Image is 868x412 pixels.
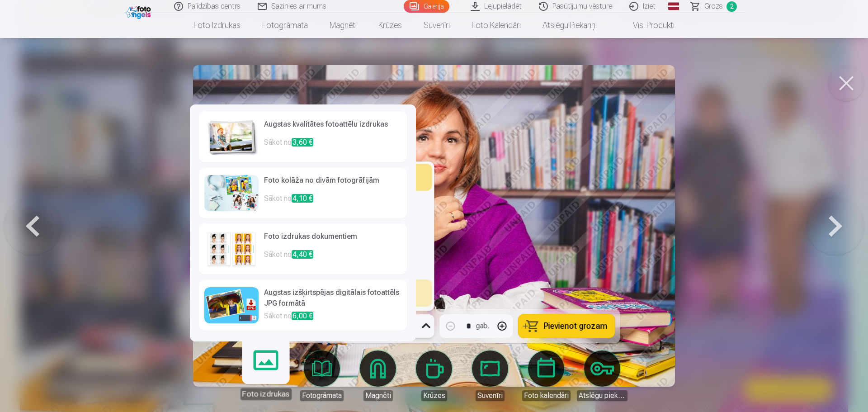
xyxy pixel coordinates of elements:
p: Sākot no [264,137,401,155]
a: Suvenīri [465,350,515,401]
a: Krūzes [409,350,459,401]
div: gab. [476,321,490,331]
span: 4,40 € [292,250,313,259]
a: Atslēgu piekariņi [577,350,627,401]
span: Pievienot grozam [544,322,608,330]
a: Magnēti [319,13,368,38]
button: Pievienot grozam [519,314,615,338]
a: Foto izdrukas dokumentiemSākot no4,40 € [199,224,407,275]
div: Magnēti [363,390,393,401]
a: Krūzes [368,13,413,38]
a: Atslēgu piekariņi [532,13,608,38]
p: Sākot no [264,193,401,211]
span: 4,10 € [292,194,313,203]
a: Foto kolāža no divām fotogrāfijāmSākot no4,10 € [199,168,407,218]
h6: Foto izdrukas dokumentiem [264,231,401,249]
a: Foto kalendāri [521,350,571,401]
h6: Augstas kvalitātes fotoattēlu izdrukas [264,119,401,137]
div: Foto izdrukas [240,388,291,400]
div: Krūzes [421,390,447,401]
div: Foto kalendāri [522,390,571,401]
img: /fa1 [126,4,153,19]
a: Fotogrāmata [251,13,319,38]
a: Augstas izšķirtspējas digitālais fotoattēls JPG formātāSākot no6,00 € [199,280,407,331]
a: Suvenīri [413,13,461,38]
a: Foto izdrukas [183,13,251,38]
a: Augstas kvalitātes fotoattēlu izdrukasSākot no3,60 € [199,112,407,162]
span: 2 [726,1,737,12]
p: Sākot no [264,311,401,323]
a: Visi produkti [608,13,685,38]
div: Atslēgu piekariņi [577,390,627,401]
div: Fotogrāmata [300,390,344,401]
div: Suvenīri [476,390,505,401]
a: Foto kalendāri [461,13,532,38]
h6: Augstas izšķirtspējas digitālais fotoattēls JPG formātā [264,287,401,311]
span: 6,00 € [292,312,313,320]
a: Magnēti [353,350,403,401]
a: Fotogrāmata [297,350,347,401]
span: 3,60 € [292,138,313,147]
p: Sākot no [264,249,401,267]
h6: Foto kolāža no divām fotogrāfijām [264,175,401,193]
span: Grozs [704,1,723,12]
a: Foto izdrukas [238,344,293,400]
